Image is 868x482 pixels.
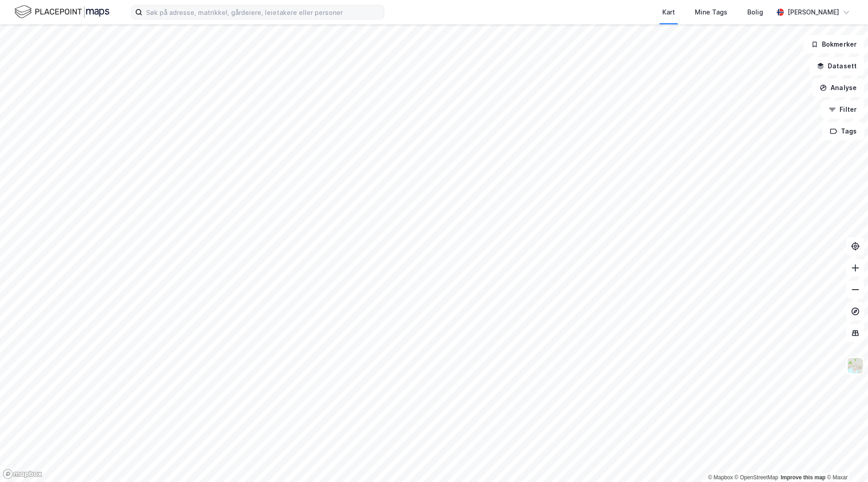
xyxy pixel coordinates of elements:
div: Kart [662,7,675,18]
input: Søk på adresse, matrikkel, gårdeiere, leietakere eller personer [142,5,384,19]
div: [PERSON_NAME] [788,7,839,18]
div: Bolig [747,7,763,18]
div: Mine Tags [695,7,727,18]
iframe: Chat Widget [823,439,868,482]
div: Kontrollprogram for chat [823,439,868,482]
img: logo.f888ab2527a4732fd821a326f86c7f29.svg [14,4,109,20]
